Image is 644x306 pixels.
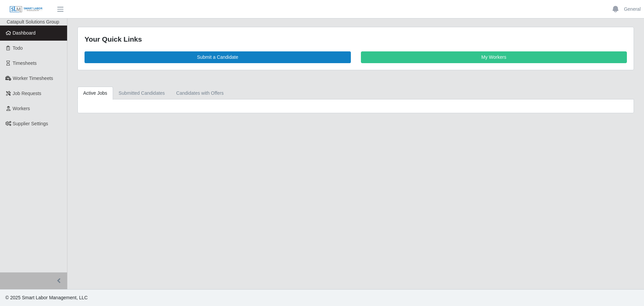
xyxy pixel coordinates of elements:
[624,6,641,13] a: General
[170,87,229,100] a: Candidates with Offers
[9,6,43,13] img: SLM Logo
[85,34,627,45] div: Your Quick Links
[13,121,48,126] span: Supplier Settings
[13,91,42,96] span: Job Requests
[113,87,171,100] a: Submitted Candidates
[13,45,23,51] span: Todo
[13,76,53,81] span: Worker Timesheets
[7,19,59,25] span: Catapult Solutions Group
[77,87,113,100] a: Active Jobs
[85,51,351,63] a: Submit a Candidate
[361,51,627,63] a: My Workers
[5,295,88,300] span: © 2025 Smart Labor Management, LLC
[13,106,30,111] span: Workers
[13,60,37,66] span: Timesheets
[13,30,36,36] span: Dashboard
